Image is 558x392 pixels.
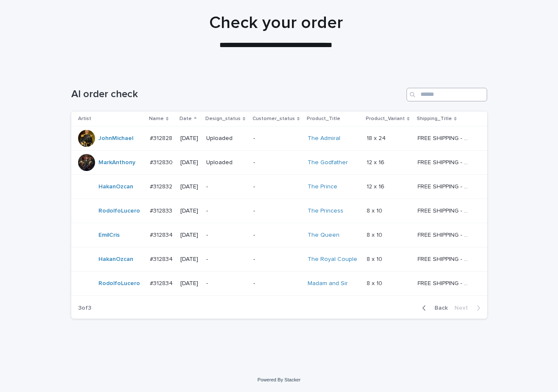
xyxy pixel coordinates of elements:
p: FREE SHIPPING - preview in 1-2 business days, after your approval delivery will take 5-10 b.d. [418,254,472,263]
p: - [253,256,301,263]
p: - [206,207,247,215]
p: Artist [78,114,91,123]
a: RodolfoLucero [98,207,140,215]
p: FREE SHIPPING - preview in 1-2 business days, after your approval delivery will take 5-10 b.d. [418,182,472,190]
p: - [253,159,301,166]
p: 12 x 16 [367,157,386,166]
tr: MarkAnthony #312830#312830 [DATE]Uploaded-The Godfather 12 x 1612 x 16 FREE SHIPPING - preview in... [71,151,487,175]
a: The Prince [308,183,337,190]
p: [DATE] [180,159,199,166]
p: Product_Variant [366,114,405,123]
p: #312828 [150,133,174,142]
p: Name [149,114,164,123]
p: 8 x 10 [367,230,384,239]
span: Back [429,305,448,311]
p: Date [179,114,192,123]
tr: HakanOzcan #312832#312832 [DATE]--The Prince 12 x 1612 x 16 FREE SHIPPING - preview in 1-2 busine... [71,175,487,199]
p: #312830 [150,157,174,166]
p: 18 x 24 [367,133,387,142]
p: - [206,183,247,190]
a: HakanOzcan [98,183,133,190]
a: The Admiral [308,135,340,142]
p: FREE SHIPPING - preview in 1-2 business days, after your approval delivery will take 5-10 b.d. [418,133,472,142]
input: Search [407,88,487,101]
p: 8 x 10 [367,206,384,215]
a: JohnMichael [98,135,133,142]
p: - [253,135,301,142]
a: MarkAnthony [98,159,135,166]
p: [DATE] [180,183,199,190]
h1: Check your order [68,13,484,33]
button: Back [415,304,451,312]
p: Uploaded [206,159,247,166]
a: Madam and Sir [308,280,348,287]
a: The Princess [308,207,343,215]
span: Next [454,305,473,311]
p: 3 of 3 [71,298,98,319]
p: [DATE] [180,135,199,142]
a: The Godfather [308,159,348,166]
p: - [253,183,301,190]
p: - [253,280,301,287]
p: Shipping_Title [417,114,452,123]
p: [DATE] [180,207,199,215]
p: [DATE] [180,280,199,287]
h1: AI order check [71,88,403,101]
p: [DATE] [180,232,199,239]
a: Powered By Stacker [258,377,300,382]
p: #312833 [150,206,174,215]
p: 8 x 10 [367,254,384,263]
button: Next [451,304,487,312]
p: [DATE] [180,256,199,263]
p: - [253,232,301,239]
p: Customer_status [252,114,295,123]
p: - [253,207,301,215]
a: The Queen [308,232,339,239]
p: - [206,232,247,239]
p: FREE SHIPPING - preview in 1-2 business days, after your approval delivery will take 5-10 b.d. [418,157,472,166]
p: FREE SHIPPING - preview in 1-2 business days, after your approval delivery will take 5-10 b.d. [418,206,472,215]
p: 8 x 10 [367,278,384,287]
p: FREE SHIPPING - preview in 1-2 business days, after your approval delivery will take 5-10 b.d. [418,278,472,287]
p: Uploaded [206,135,247,142]
tr: RodolfoLucero #312834#312834 [DATE]--Madam and Sir 8 x 108 x 10 FREE SHIPPING - preview in 1-2 bu... [71,272,487,296]
p: #312834 [150,254,174,263]
tr: RodolfoLucero #312833#312833 [DATE]--The Princess 8 x 108 x 10 FREE SHIPPING - preview in 1-2 bus... [71,199,487,223]
p: Design_status [205,114,241,123]
a: RodolfoLucero [98,280,140,287]
p: #312834 [150,230,174,239]
tr: HakanOzcan #312834#312834 [DATE]--The Royal Couple 8 x 108 x 10 FREE SHIPPING - preview in 1-2 bu... [71,247,487,272]
tr: JohnMichael #312828#312828 [DATE]Uploaded-The Admiral 18 x 2418 x 24 FREE SHIPPING - preview in 1... [71,126,487,151]
a: The Royal Couple [308,256,357,263]
tr: EmilCris #312834#312834 [DATE]--The Queen 8 x 108 x 10 FREE SHIPPING - preview in 1-2 business da... [71,223,487,247]
a: HakanOzcan [98,256,133,263]
p: - [206,280,247,287]
p: #312832 [150,182,174,190]
p: Product_Title [307,114,340,123]
p: #312834 [150,278,174,287]
p: 12 x 16 [367,182,386,190]
a: EmilCris [98,232,120,239]
p: FREE SHIPPING - preview in 1-2 business days, after your approval delivery will take 5-10 b.d. [418,230,472,239]
p: - [206,256,247,263]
